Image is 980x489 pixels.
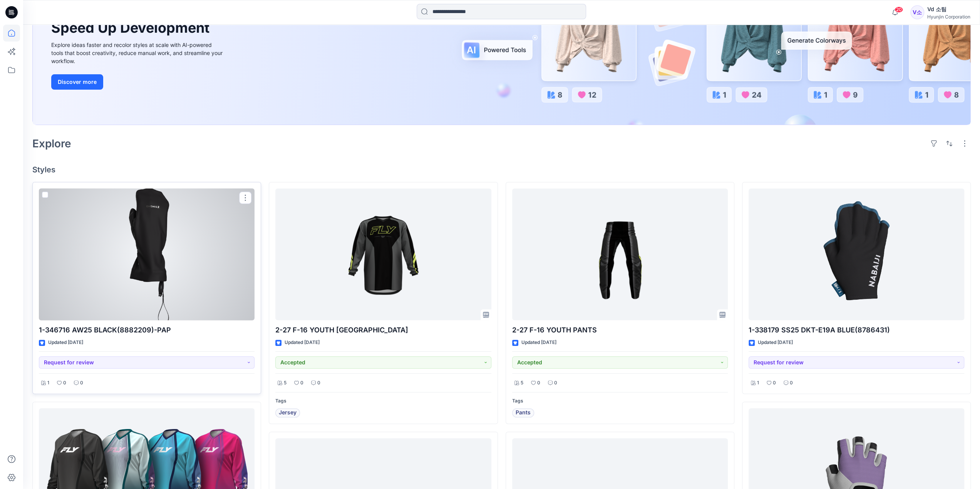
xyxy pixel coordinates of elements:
p: Updated [DATE] [48,339,83,347]
p: 5 [521,379,523,387]
p: Tags [512,397,728,405]
p: 2-27 F-16 YOUTH [GEOGRAPHIC_DATA] [275,325,491,335]
a: Discover more [51,74,224,90]
p: 0 [554,379,557,387]
p: Updated [DATE] [521,339,556,347]
p: Updated [DATE] [758,339,793,347]
button: Discover more [51,74,103,90]
p: 0 [80,379,83,387]
p: Tags [275,397,491,405]
p: 0 [317,379,320,387]
p: 1 [757,379,759,387]
p: Updated [DATE] [285,339,320,347]
p: 0 [537,379,540,387]
div: Explore ideas faster and recolor styles at scale with AI-powered tools that boost creativity, red... [51,41,224,65]
span: Pants [516,408,531,417]
div: Hyunjin Corporation [927,14,970,20]
p: 0 [790,379,793,387]
span: 20 [895,7,903,13]
p: 2-27 F-16 YOUTH PANTS [512,325,728,335]
span: Jersey [279,408,297,417]
p: 0 [300,379,303,387]
a: 1-346716 AW25 BLACK(8882209)-PAP [39,189,255,320]
p: 0 [63,379,66,387]
div: Vd 소팀 [927,5,970,14]
p: 1 [47,379,49,387]
a: 2-27 F-16 YOUTH PANTS [512,189,728,320]
p: 0 [773,379,776,387]
div: V소 [910,5,924,19]
p: 1-346716 AW25 BLACK(8882209)-PAP [39,325,255,335]
p: 1-338179 SS25 DKT-E19A BLUE(8786431) [749,325,964,335]
a: 1-338179 SS25 DKT-E19A BLUE(8786431) [749,189,964,320]
a: 2-27 F-16 YOUTH JERSEY [275,189,491,320]
h2: Explore [32,137,71,150]
p: 5 [284,379,286,387]
h4: Styles [32,165,971,174]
